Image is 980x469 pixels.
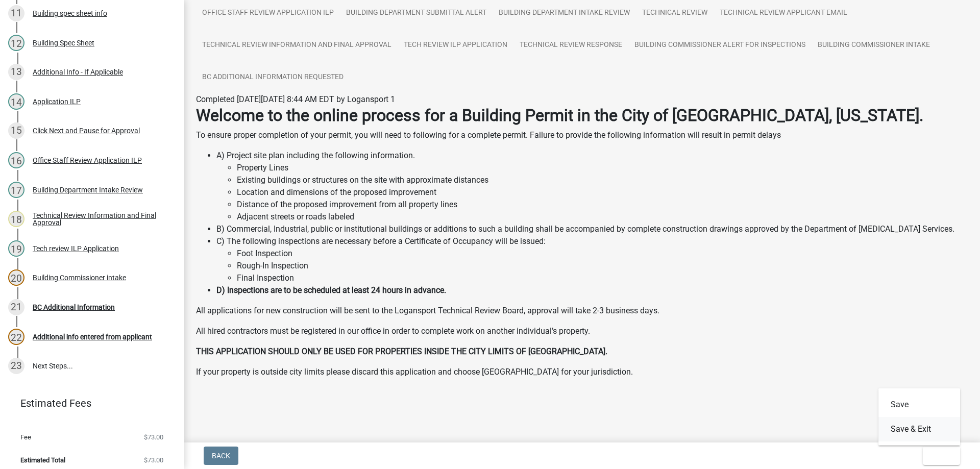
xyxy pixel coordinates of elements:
[237,162,968,174] li: Property Lines
[33,127,140,134] div: Click Next and Pause for Approval
[33,68,123,76] div: Additional Info - If Applicable
[628,29,812,62] a: Building Commissioner Alert for inspections
[8,35,24,51] div: 12
[878,388,960,446] div: Exit
[513,29,628,62] a: Technical Review Response
[812,29,936,62] a: Building Commissioner intake
[20,434,31,440] span: Fee
[196,347,607,356] strong: THIS APPLICATION SHOULD ONLY BE USED FOR PROPERTIES INSIDE THE CITY LIMITS OF [GEOGRAPHIC_DATA].
[33,212,167,226] div: Technical Review Information and Final Approval
[237,186,968,199] li: Location and dimensions of the proposed improvement
[878,392,960,417] button: Save
[33,186,143,193] div: Building Department Intake Review
[216,150,968,223] li: A) Project site plan including the following information.
[8,152,24,168] div: 16
[33,39,94,46] div: Building Spec Sheet
[33,333,152,340] div: Additional info entered from applicant
[8,211,24,227] div: 18
[237,211,968,223] li: Adjacent streets or roads labeled
[8,64,24,80] div: 13
[196,106,923,125] strong: Welcome to the online process for a Building Permit in the City of [GEOGRAPHIC_DATA], [US_STATE].
[204,447,238,465] button: Back
[8,5,24,21] div: 11
[20,457,65,463] span: Estimated Total
[212,452,230,460] span: Back
[8,122,24,139] div: 15
[878,417,960,441] button: Save & Exit
[33,98,81,105] div: Application ILP
[196,29,398,62] a: Technical Review Information and Final Approval
[8,329,24,345] div: 22
[8,358,24,374] div: 23
[237,199,968,211] li: Distance of the proposed improvement from all property lines
[196,305,968,317] p: All applications for new construction will be sent to the Logansport Technical Review Board, appr...
[398,29,513,62] a: Tech review ILP Application
[216,285,446,295] strong: D) Inspections are to be scheduled at least 24 hours in advance.
[196,366,968,378] p: If your property is outside city limits please discard this application and choose [GEOGRAPHIC_DA...
[8,240,24,257] div: 19
[196,61,350,94] a: BC additional information requested
[196,129,968,141] p: To ensure proper completion of your permit, you will need to following for a complete permit. Fai...
[931,452,946,460] span: Exit
[237,248,968,260] li: Foot Inspection
[8,299,24,315] div: 21
[237,260,968,272] li: Rough-In Inspection
[8,93,24,110] div: 14
[144,457,163,463] span: $73.00
[8,182,24,198] div: 17
[216,223,968,235] li: B) Commercial, Industrial, public or institutional buildings or additions to such a building shal...
[33,245,119,252] div: Tech review ILP Application
[196,325,968,337] p: All hired contractors must be registered in our office in order to complete work on another indiv...
[33,274,126,281] div: Building Commissioner intake
[33,157,142,164] div: Office Staff Review Application ILP
[923,447,960,465] button: Exit
[8,269,24,286] div: 20
[8,393,167,413] a: Estimated Fees
[216,235,968,284] li: C) The following inspections are necessary before a Certificate of Occupancy will be issued:
[237,272,968,284] li: Final Inspection
[33,10,107,17] div: Building spec sheet info
[144,434,163,440] span: $73.00
[33,304,115,311] div: BC Additional Information
[237,174,968,186] li: Existing buildings or structures on the site with approximate distances
[196,94,395,104] span: Completed [DATE][DATE] 8:44 AM EDT by Logansport 1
